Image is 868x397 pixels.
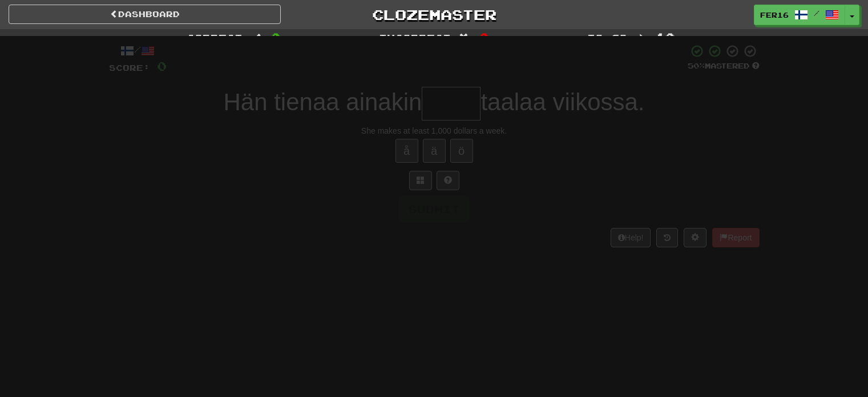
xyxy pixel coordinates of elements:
button: Report [712,228,759,247]
span: : [459,33,471,43]
span: taalaa viikossa. [481,89,644,115]
span: Hän tienaa ainakin [223,89,422,115]
button: Single letter hint - you only get 1 per sentence and score half the points! alt+h [437,171,459,190]
span: / [814,9,819,17]
div: She makes at least 1,000 dollars a week. [109,125,760,137]
button: Help! [611,228,651,247]
span: Correct [187,32,243,43]
div: / [109,44,167,58]
span: Score: [109,63,150,73]
span: : [635,33,648,43]
span: 0 [157,59,167,73]
span: Fer16 [760,10,789,20]
span: Incorrect [379,32,451,43]
span: 0 [271,30,281,44]
button: ö [450,139,473,163]
a: Fer16 / [754,5,845,25]
button: Switch sentence to multiple choice alt+p [409,171,432,190]
a: Clozemaster [298,5,570,25]
span: To go [587,32,627,43]
span: 10 [656,30,675,44]
span: : [251,33,263,43]
a: Dashboard [9,5,281,24]
button: å [395,139,418,163]
button: ä [423,139,446,163]
span: 0 [479,30,489,44]
button: Submit [399,196,470,222]
button: Round history (alt+y) [656,228,678,247]
span: 50 % [688,61,705,70]
div: Mastered [688,61,760,71]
